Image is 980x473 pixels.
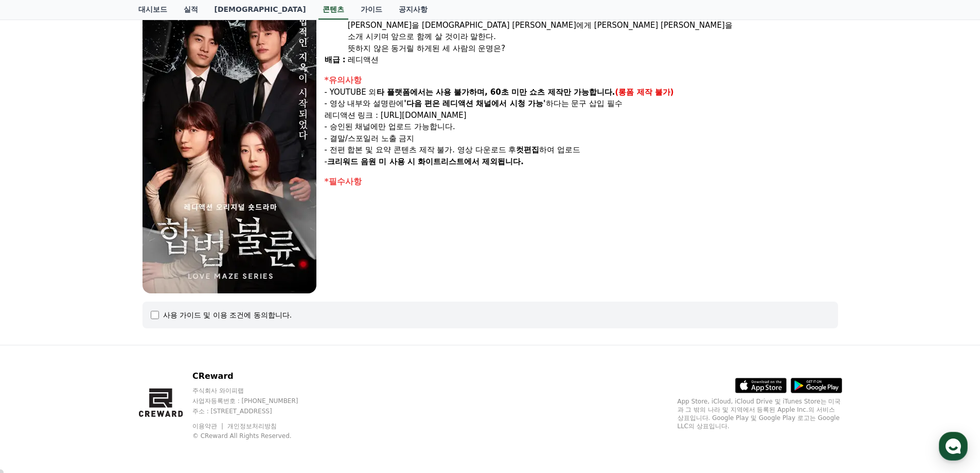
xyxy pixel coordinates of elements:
p: - 전편 합본 및 요약 콘텐츠 제작 불가. 영상 다운로드 후 하여 업로드 [325,144,838,156]
strong: 크리워드 음원 미 사용 시 화이트리스트에서 제외됩니다. [327,157,524,166]
a: 이용약관 [192,423,225,430]
div: 뜻하지 않은 동거릴 하게된 세 사람의 운명은? [348,43,838,55]
div: *유의사항 [325,74,838,86]
p: 주식회사 와이피랩 [192,387,318,395]
div: 레디액션 [348,54,838,66]
p: - [325,156,838,168]
p: 레디액션 링크 : [URL][DOMAIN_NAME] [325,110,838,121]
span: 대화 [94,342,106,351]
p: - 결말/스포일러 노출 금지 [325,133,838,145]
span: 설정 [159,342,171,350]
div: *필수사항 [325,176,838,188]
p: - 승인된 채널에만 업로드 가능합니다. [325,121,838,133]
a: 홈 [3,326,68,352]
div: 내용 : [325,8,346,54]
strong: 타 플랫폼에서는 사용 불가하며, 60초 미만 쇼츠 제작만 가능합니다. [377,87,615,97]
p: - YOUTUBE 외 [325,86,838,98]
strong: (롱폼 제작 불가) [615,87,674,97]
p: 사업자등록번호 : [PHONE_NUMBER] [192,397,318,405]
div: 소개 시키며 앞으로 함께 살 것이라 말한다. [348,31,838,43]
div: 배급 : [325,54,346,66]
p: CReward [192,370,318,382]
div: [PERSON_NAME]을 [DEMOGRAPHIC_DATA] [PERSON_NAME]에게 [PERSON_NAME] [PERSON_NAME]을 [348,20,838,31]
div: 사용 가이드 및 이용 조건에 동의합니다. [163,310,292,320]
a: 설정 [133,326,198,352]
p: © CReward All Rights Reserved. [192,432,318,440]
p: - 영상 내부와 설명란에 하다는 문구 삽입 필수 [325,98,838,110]
p: 주소 : [STREET_ADDRESS] [192,407,318,415]
p: App Store, iCloud, iCloud Drive 및 iTunes Store는 미국과 그 밖의 나라 및 지역에서 등록된 Apple Inc.의 서비스 상표입니다. Goo... [678,397,842,430]
a: 개인정보처리방침 [227,423,277,430]
strong: 컷편집 [516,145,539,154]
strong: '다음 편은 레디액션 채널에서 시청 가능' [404,99,545,108]
a: 대화 [68,326,133,352]
span: 홈 [32,342,39,350]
